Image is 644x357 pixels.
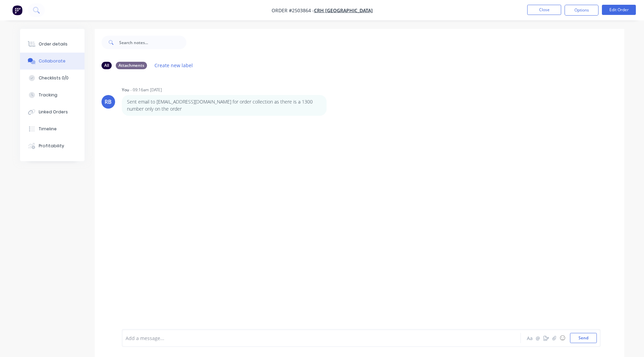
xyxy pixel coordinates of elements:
[119,36,186,49] input: Search notes...
[534,334,542,342] button: @
[122,87,129,93] div: You
[12,5,22,15] img: Factory
[39,143,64,149] div: Profitability
[570,333,597,343] button: Send
[39,58,66,64] div: Collaborate
[105,98,112,106] div: RB
[20,70,85,87] button: Checklists 0/0
[39,41,68,47] div: Order details
[20,53,85,70] button: Collaborate
[20,120,85,137] button: Timeline
[565,5,599,16] button: Options
[116,62,147,69] div: Attachments
[20,87,85,104] button: Tracking
[130,87,162,93] div: - 09:16am [DATE]
[558,334,567,342] button: ☺
[526,334,534,342] button: Aa
[39,126,57,132] div: Timeline
[39,92,57,98] div: Tracking
[527,5,561,15] button: Close
[102,62,112,69] div: All
[20,104,85,120] button: Linked Orders
[151,61,197,70] button: Create new label
[39,75,69,81] div: Checklists 0/0
[39,109,68,115] div: Linked Orders
[20,36,85,53] button: Order details
[602,5,636,15] button: Edit Order
[127,98,321,112] p: Sent email to [EMAIL_ADDRESS][DOMAIN_NAME] for order collection as there is a 1300 number only on...
[272,7,314,14] span: Order #2503864 -
[314,7,373,14] a: CRH [GEOGRAPHIC_DATA]
[20,137,85,154] button: Profitability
